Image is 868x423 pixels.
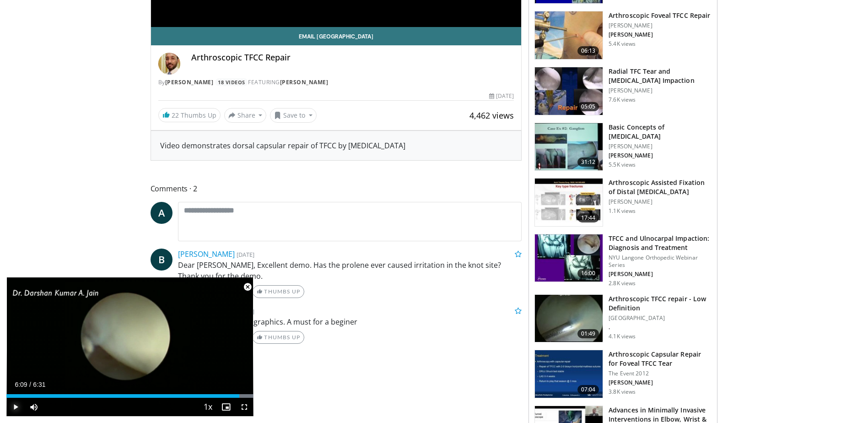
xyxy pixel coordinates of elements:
a: 07:04 Arthroscopic Capsular Repair for Foveal TFCC Tear The Event 2012 [PERSON_NAME] 3.8K views [534,350,712,398]
h3: Arthroscopic Assisted Fixation of Distal [MEDICAL_DATA] [609,178,712,196]
button: Close [238,277,257,297]
span: 06:13 [577,46,599,55]
span: 22 [172,111,179,119]
span: 6:31 [33,381,45,388]
a: B [151,249,173,271]
p: 7.6K views [609,96,636,103]
p: [PERSON_NAME] [609,143,712,150]
p: Dear [PERSON_NAME], Excellent demo. Has the prolene ever caused irritation in the knot site? Than... [178,260,522,282]
button: Mute [25,398,43,416]
a: 16:00 TFCC and Ulnocarpal Impaction: Diagnosis and Treatment NYU Langone Orthopedic Webinar Serie... [534,234,712,287]
a: 17:44 Arthroscopic Assisted Fixation of Distal [MEDICAL_DATA] [PERSON_NAME] 1.1K views [534,178,712,227]
h3: Basic Concepts of [MEDICAL_DATA] [609,123,712,141]
a: 05:05 Radial TFC Tear and [MEDICAL_DATA] Impaction [PERSON_NAME] 7.6K views [534,67,712,115]
span: 16:00 [577,269,599,278]
p: NYU Langone Orthopedic Webinar Series [609,254,712,269]
span: 6:09 [15,381,27,388]
button: Playback Rate [199,398,217,416]
span: 31:12 [577,157,599,167]
h3: Arthroscopic Capsular Repair for Foveal TFCC Tear [609,350,712,368]
p: [PERSON_NAME] [609,152,712,159]
img: f2628f02-f9f6-4963-b1dc-49906a9e38e8.150x105_q85_crop-smart_upscale.jpg [535,11,603,59]
span: 17:44 [577,213,599,222]
h3: Arthroscopic TFCC repair - Low Definition [609,294,712,313]
p: 5.5K views [609,161,636,168]
p: [PERSON_NAME] [609,198,712,206]
img: b3affc95-9a05-4985-a49e-5efcb97c78a7.150x105_q85_crop-smart_upscale.jpg [535,179,603,226]
h3: TFCC and Ulnocarpal Impaction: Diagnosis and Treatment [609,234,712,252]
a: [PERSON_NAME] [165,78,214,86]
h4: Arthroscopic TFCC Repair [191,53,514,63]
span: / [29,381,31,388]
img: fca016a0-5798-444f-960e-01c0017974b3.150x105_q85_crop-smart_upscale.jpg [535,123,603,171]
a: Email [GEOGRAPHIC_DATA] [151,27,522,45]
span: 07:04 [577,385,599,394]
p: The Event 2012 [609,370,712,377]
span: 4,462 views [469,110,514,121]
p: [GEOGRAPHIC_DATA] [609,315,712,322]
img: Avatar [158,53,180,75]
img: eolv1L8ZdYrFVOcH4xMDoxOmtxOwKG7D_5.150x105_q85_crop-smart_upscale.jpg [535,350,603,398]
a: 18 Videos [215,78,248,86]
button: Enable picture-in-picture mode [217,398,235,416]
button: Save to [270,108,317,123]
p: [PERSON_NAME] [609,22,710,29]
p: 1.1K views [609,207,636,215]
p: [PERSON_NAME] [609,31,710,38]
a: Thumbs Up [253,331,304,344]
a: A [151,202,173,224]
p: 5.4K views [609,40,636,48]
button: Share [224,108,267,123]
h3: Arthroscopic Foveal TFCC Repair [609,11,710,20]
a: 01:49 Arthroscopic TFCC repair - Low Definition [GEOGRAPHIC_DATA] . 4.1K views [534,294,712,343]
div: [DATE] [489,92,514,100]
a: Thumbs Up [253,285,304,298]
p: . [609,324,712,331]
p: 2.8K views [609,280,636,287]
a: [PERSON_NAME] [280,78,329,86]
h3: Radial TFC Tear and [MEDICAL_DATA] Impaction [609,67,712,85]
video-js: Video Player [6,277,253,417]
p: [PERSON_NAME] [609,87,712,94]
a: 31:12 Basic Concepts of [MEDICAL_DATA] [PERSON_NAME] [PERSON_NAME] 5.5K views [534,123,712,171]
small: [DATE] [237,250,254,259]
img: 4dad6497-feed-4f17-b45e-f9dd02f5b55f.150x105_q85_crop-smart_upscale.jpg [535,234,603,282]
div: Progress Bar [6,394,253,398]
div: By FEATURING [158,78,514,87]
span: 01:49 [577,329,599,338]
p: [PERSON_NAME] [609,379,712,386]
a: [PERSON_NAME] [178,249,235,259]
small: [DATE] [237,307,254,315]
a: 22 Thumbs Up [158,108,221,122]
p: 4.1K views [609,333,636,340]
p: [PERSON_NAME] [609,271,712,278]
p: Very nice. Loved your graphics. A must for a beginer [178,316,522,327]
button: Play [6,398,25,416]
a: 06:13 Arthroscopic Foveal TFCC Repair [PERSON_NAME] [PERSON_NAME] 5.4K views [534,11,712,60]
img: TFCC_repair_100005013_3.jpg.150x105_q85_crop-smart_upscale.jpg [535,295,603,342]
button: Fullscreen [235,398,253,416]
p: 3.8K views [609,388,636,396]
span: Comments 2 [151,183,522,195]
div: Video demonstrates dorsal capsular repair of TFCC by [MEDICAL_DATA] [160,140,512,151]
img: b7c0ed47-2112-40d6-bf60-9a0c11b62083.150x105_q85_crop-smart_upscale.jpg [535,67,603,115]
span: 05:05 [577,102,599,111]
